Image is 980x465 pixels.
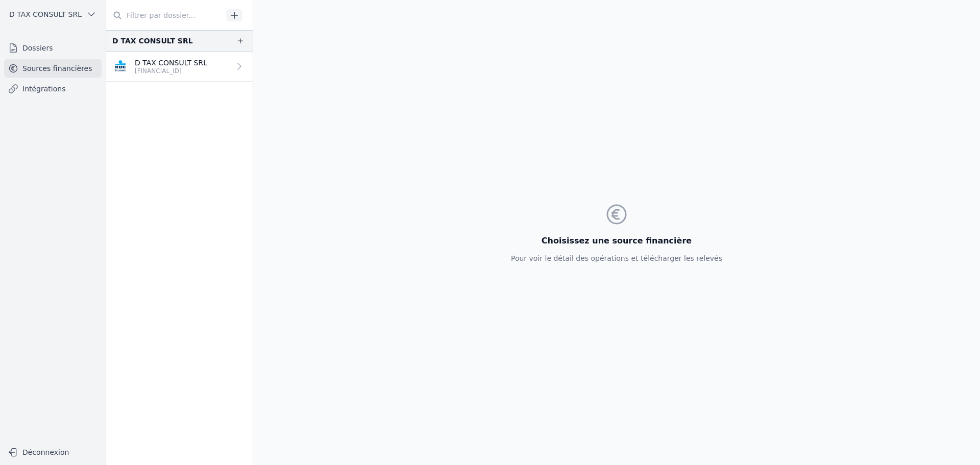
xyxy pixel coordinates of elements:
[511,235,722,247] h3: Choisissez une source financière
[4,6,102,22] button: D TAX CONSULT SRL
[135,67,207,75] p: [FINANCIAL_ID]
[9,9,82,19] span: D TAX CONSULT SRL
[135,58,207,68] p: D TAX CONSULT SRL
[4,39,102,57] a: Dossiers
[106,6,223,25] input: Filtrer par dossier...
[112,58,129,75] img: KBC_BRUSSELS_KREDBEBB.png
[4,59,102,78] a: Sources financières
[4,444,102,460] button: Déconnexion
[4,80,102,98] a: Intégrations
[106,52,253,82] a: D TAX CONSULT SRL [FINANCIAL_ID]
[511,253,722,263] p: Pour voir le détail des opérations et télécharger les relevés
[112,35,193,47] div: D TAX CONSULT SRL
